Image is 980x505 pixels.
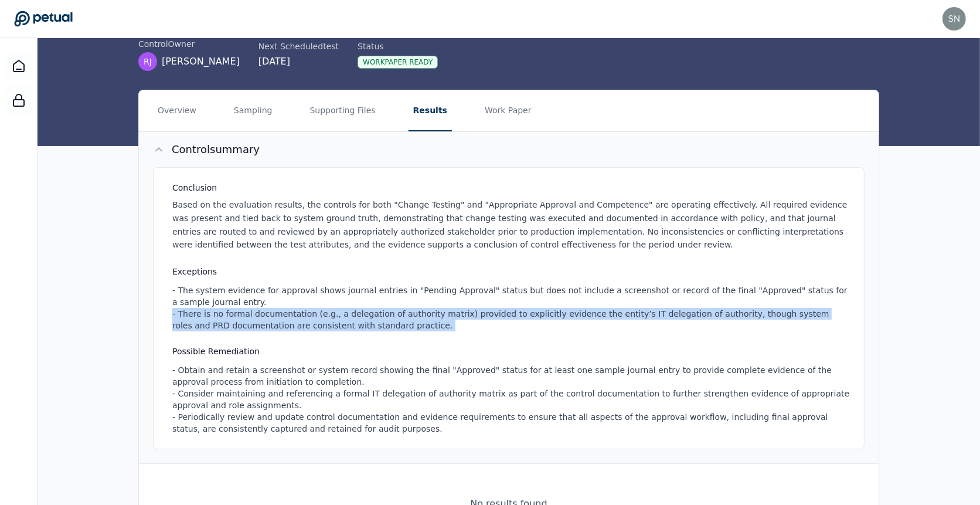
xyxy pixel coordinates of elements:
[258,40,339,52] div: Next Scheduled test
[358,56,438,69] div: Workpaper Ready
[14,11,73,27] a: Go to Dashboard
[162,55,240,69] span: [PERSON_NAME]
[358,40,438,52] div: Status
[139,90,879,131] nav: Tabs
[172,266,850,277] h3: Exceptions
[172,141,260,158] h2: Control summary
[153,90,201,131] button: Overview
[305,90,380,131] button: Supporting Files
[172,198,850,252] p: Based on the evaluation results, the controls for both "Change Testing" and "Appropriate Approval...
[172,345,850,357] h3: Possible Remediation
[229,90,277,131] button: Sampling
[172,364,850,435] div: - Obtain and retain a screenshot or system record showing the final "Approved" status for at leas...
[5,52,33,80] a: Dashboard
[172,284,850,331] div: - The system evidence for approval shows journal entries in "Pending Approval" status but does no...
[172,182,850,194] h3: Conclusion
[942,7,966,30] img: snir+reddit@petual.ai
[409,90,452,131] button: Results
[258,55,339,69] div: [DATE]
[5,86,33,114] a: SOC
[144,56,152,67] span: RJ
[480,90,536,131] button: Work Paper
[139,132,879,167] button: Controlsummary
[138,38,240,50] div: control Owner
